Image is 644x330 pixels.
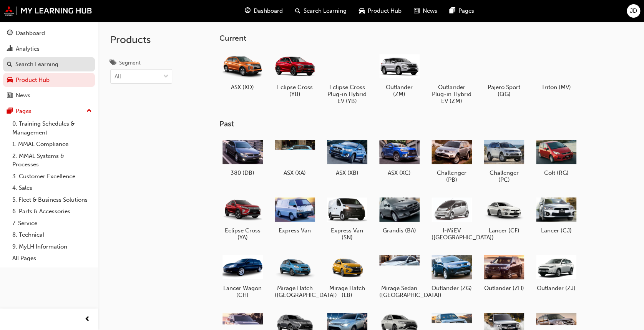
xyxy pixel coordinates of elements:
[9,241,95,253] a: 9. MyLH Information
[536,84,576,91] h5: Triton (MV)
[295,6,300,16] span: search-icon
[7,77,13,84] span: car-icon
[432,84,472,104] h5: Outlander Plug-in Hybrid EV (ZM)
[9,206,95,217] a: 6. Parts & Accessories
[222,227,263,241] h5: Eclipse Cross (YA)
[9,252,95,264] a: All Pages
[7,46,13,53] span: chart-icon
[16,107,32,116] div: Pages
[163,72,169,82] span: down-icon
[7,61,12,68] span: search-icon
[3,42,95,56] a: Analytics
[16,45,40,53] div: Analytics
[275,285,315,298] h5: Mirage Hatch ([GEOGRAPHIC_DATA])
[536,227,576,234] h5: Lancer (CJ)
[9,217,95,229] a: 7. Service
[484,285,524,292] h5: Outlander (ZH)
[110,60,116,67] span: tags-icon
[3,104,95,118] button: Pages
[222,169,263,176] h5: 380 (DB)
[379,84,420,98] h5: Outlander (ZM)
[481,135,527,186] a: Challenger (PC)
[533,49,579,93] a: Triton (MV)
[7,92,13,99] span: news-icon
[272,49,318,100] a: Eclipse Cross (YB)
[219,135,266,179] a: 380 (DB)
[428,49,475,107] a: Outlander Plug-in Hybrid EV (ZM)
[458,7,474,15] span: Pages
[219,192,266,244] a: Eclipse Cross (YA)
[428,135,475,186] a: Challenger (PB)
[324,192,370,244] a: Express Van (SN)
[119,59,141,67] div: Segment
[219,34,632,43] h3: Current
[353,3,408,19] a: car-iconProduct Hub
[275,227,315,234] h5: Express Van
[376,49,422,100] a: Outlander (ZM)
[408,3,443,19] a: news-iconNews
[533,192,579,237] a: Lancer (CJ)
[9,229,95,241] a: 8. Technical
[536,285,576,292] h5: Outlander (ZJ)
[327,84,367,104] h5: Eclipse Cross Plug-in Hybrid EV (YB)
[4,6,92,16] img: mmal
[85,315,90,324] span: prev-icon
[324,250,370,302] a: Mirage Hatch (LB)
[443,3,480,19] a: pages-iconPages
[3,25,95,104] button: DashboardAnalyticsSearch LearningProduct HubNews
[428,192,475,244] a: I-MiEV ([GEOGRAPHIC_DATA])
[3,26,95,40] a: Dashboard
[3,73,95,87] a: Product Hub
[484,227,524,234] h5: Lancer (CF)
[432,169,472,183] h5: Challenger (PB)
[533,250,579,295] a: Outlander (ZJ)
[423,7,437,15] span: News
[9,194,95,206] a: 5. Fleet & Business Solutions
[275,84,315,98] h5: Eclipse Cross (YB)
[275,169,315,176] h5: ASX (XA)
[379,169,420,176] h5: ASX (XC)
[627,4,640,18] button: JD
[327,169,367,176] h5: ASX (XB)
[379,227,420,234] h5: Grandis (BA)
[533,135,579,179] a: Colt (RG)
[484,169,524,183] h5: Challenger (PC)
[15,60,58,69] div: Search Learning
[432,227,472,241] h5: I-MiEV ([GEOGRAPHIC_DATA])
[376,192,422,237] a: Grandis (BA)
[450,6,455,16] span: pages-icon
[484,84,524,98] h5: Pajero Sport (QG)
[222,285,263,298] h5: Lancer Wagon (CH)
[254,7,283,15] span: Dashboard
[324,135,370,179] a: ASX (XB)
[359,6,365,16] span: car-icon
[289,3,353,19] a: search-iconSearch Learning
[16,91,30,100] div: News
[481,250,527,295] a: Outlander (ZH)
[428,250,475,295] a: Outlander (ZG)
[630,7,637,15] span: JD
[324,49,370,107] a: Eclipse Cross Plug-in Hybrid EV (YB)
[327,227,367,241] h5: Express Van (SN)
[222,84,263,91] h5: ASX (XD)
[9,182,95,194] a: 4. Sales
[245,6,251,16] span: guage-icon
[219,119,632,128] h3: Past
[7,108,13,115] span: pages-icon
[3,57,95,71] a: Search Learning
[219,49,266,93] a: ASX (XD)
[379,285,420,298] h5: Mirage Sedan ([GEOGRAPHIC_DATA])
[115,72,121,81] div: All
[9,118,95,138] a: 0. Training Schedules & Management
[368,7,402,15] span: Product Hub
[304,7,347,15] span: Search Learning
[272,250,318,302] a: Mirage Hatch ([GEOGRAPHIC_DATA])
[3,88,95,103] a: News
[9,171,95,182] a: 3. Customer Excellence
[414,6,420,16] span: news-icon
[239,3,289,19] a: guage-iconDashboard
[432,285,472,292] h5: Outlander (ZG)
[16,29,45,38] div: Dashboard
